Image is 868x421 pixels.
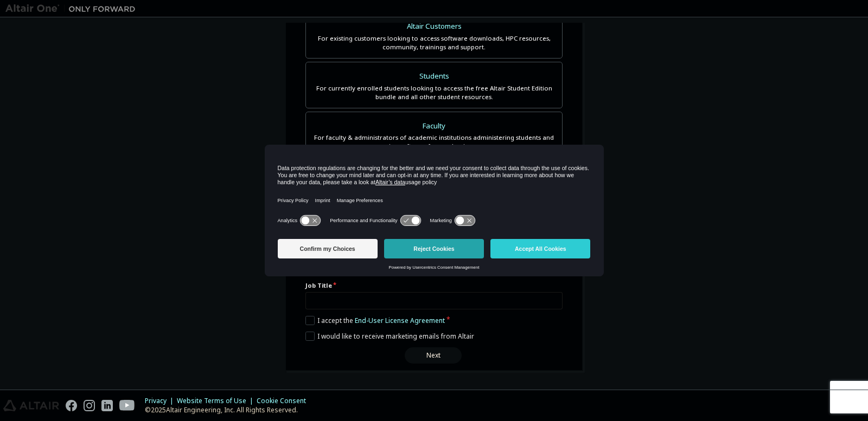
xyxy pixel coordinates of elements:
[84,400,95,411] img: instagram.svg
[177,397,257,405] div: Website Terms of Use
[312,34,556,51] div: For existing customers looking to access software downloads, HPC resources, community, trainings ...
[312,133,556,151] div: For faculty & administrators of academic institutions administering students and accessing softwa...
[257,397,312,405] div: Cookie Consent
[305,281,563,290] label: Job Title
[5,3,141,14] img: Altair One
[312,19,556,34] div: Altair Customers
[355,316,445,325] a: End-User License Agreement
[305,332,474,341] label: I would like to receive marketing emails from Altair
[312,84,556,101] div: For currently enrolled students looking to access the free Altair Student Edition bundle and all ...
[66,400,77,411] img: facebook.svg
[305,347,563,364] div: Read and acccept EULA to continue
[145,397,177,405] div: Privacy
[101,400,113,411] img: linkedin.svg
[305,316,445,325] label: I accept the
[312,119,556,134] div: Faculty
[3,400,59,411] img: altair_logo.svg
[145,405,312,414] p: © 2025 Altair Engineering, Inc. All Rights Reserved.
[119,400,135,411] img: youtube.svg
[312,69,556,84] div: Students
